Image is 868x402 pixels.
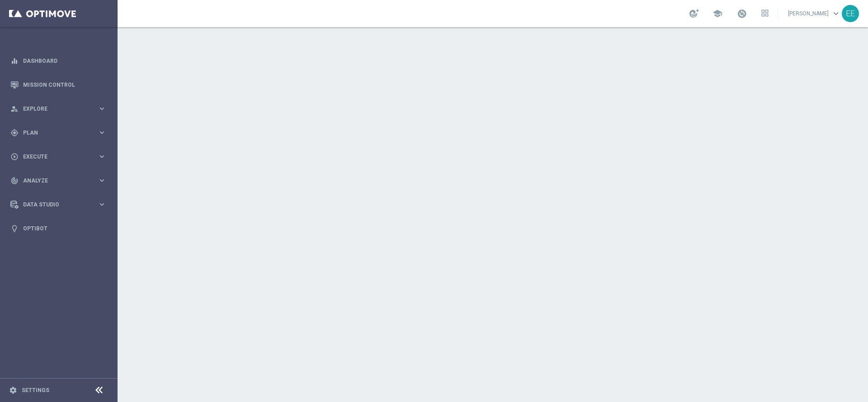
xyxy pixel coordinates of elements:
a: Settings [22,388,49,393]
span: Plan [23,130,98,136]
button: Mission Control [10,81,107,89]
div: Explore [10,105,98,113]
a: Optibot [23,216,106,240]
i: keyboard_arrow_right [98,200,106,209]
i: lightbulb [10,224,19,233]
i: play_circle_outline [10,153,19,161]
button: play_circle_outline Execute keyboard_arrow_right [10,153,107,160]
a: [PERSON_NAME]keyboard_arrow_down [787,7,842,20]
div: Mission Control [10,73,106,97]
i: keyboard_arrow_right [98,176,106,185]
button: person_search Explore keyboard_arrow_right [10,105,107,112]
span: keyboard_arrow_down [831,9,841,19]
button: lightbulb Optibot [10,225,107,232]
i: person_search [10,105,19,113]
a: Dashboard [23,49,106,73]
span: school [712,9,722,19]
i: settings [9,386,17,394]
div: Analyze [10,177,98,185]
i: keyboard_arrow_right [98,152,106,161]
button: track_changes Analyze keyboard_arrow_right [10,177,107,184]
div: Execute [10,153,98,161]
i: keyboard_arrow_right [98,104,106,113]
a: Mission Control [23,73,106,97]
span: Data Studio [23,202,98,207]
div: Dashboard [10,49,106,73]
i: track_changes [10,177,19,185]
span: Analyze [23,178,98,183]
i: gps_fixed [10,129,19,137]
span: Explore [23,106,98,112]
div: Plan [10,129,98,137]
span: Execute [23,154,98,159]
div: Data Studio [10,201,98,209]
div: EE [842,5,859,22]
button: gps_fixed Plan keyboard_arrow_right [10,129,107,136]
div: Optibot [10,216,106,240]
button: Data Studio keyboard_arrow_right [10,201,107,208]
button: equalizer Dashboard [10,57,107,65]
i: equalizer [10,57,19,65]
i: keyboard_arrow_right [98,128,106,137]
